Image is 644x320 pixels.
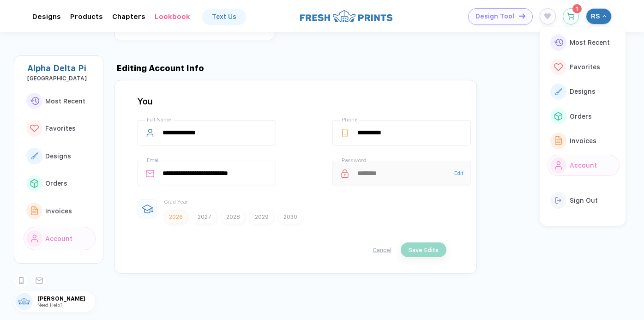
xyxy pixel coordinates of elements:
div: You [138,97,446,106]
span: Most Recent [45,97,85,105]
button: RS [586,8,612,24]
button: link to iconMost Recent [548,32,620,53]
span: Account [45,235,72,242]
div: Editing Account Info [114,63,644,73]
button: link to iconAccount [548,155,620,175]
span: Need Help? [37,302,62,308]
button: 2027 [193,210,217,224]
img: link to icon [554,63,563,71]
sup: 1 [572,4,582,13]
button: 2028 [221,210,245,224]
img: link to icon [31,206,38,215]
div: LookbookToggle dropdown menu chapters [155,12,190,21]
button: link to iconAccount [24,227,96,251]
img: link to icon [554,112,562,121]
span: Orders [45,180,67,187]
span: RS [591,12,600,20]
button: link to iconDesigns [548,81,620,102]
button: link to iconSign Out [548,190,620,211]
img: link to icon [555,136,562,145]
span: Designs [45,152,71,160]
button: link to iconInvoices [548,130,620,151]
button: link to iconOrders [24,172,96,196]
span: 1 [576,6,578,12]
button: Design Toolicon [468,8,533,25]
button: Cancel [373,247,391,254]
img: link to icon [555,161,562,169]
button: Edit [446,161,471,186]
span: Design Tool [475,12,514,20]
span: Invoices [45,207,72,215]
div: Grad Year [164,199,302,205]
span: [PERSON_NAME] [37,296,95,302]
span: Sign Out [570,197,598,204]
div: University of San Diego [27,75,96,82]
span: Account [570,162,597,169]
div: DesignsToggle dropdown menu [32,12,61,21]
span: Designs [570,88,596,95]
img: logo [300,9,392,23]
button: link to iconDesigns [24,144,96,168]
button: link to iconInvoices [24,199,96,223]
div: Alpha Delta Pi [27,63,96,73]
div: ChaptersToggle dropdown menu chapters [112,12,145,21]
button: link to iconOrders [548,106,620,127]
span: Most Recent [570,39,610,46]
button: 2026 [164,210,188,224]
span: Favorites [45,125,76,132]
span: Favorites [570,63,600,71]
img: link to icon [30,125,39,133]
span: Invoices [570,137,596,145]
img: icon [519,13,525,18]
img: link to icon [31,235,38,243]
div: Lookbook [155,12,190,21]
img: link to icon [554,88,562,95]
button: link to iconFavorites [548,57,620,78]
div: Text Us [212,13,236,20]
button: link to iconFavorites [24,116,96,140]
a: Text Us [203,9,246,24]
img: user profile [15,293,33,310]
button: 2029 [250,210,274,224]
button: link to iconMost Recent [24,89,96,113]
span: Orders [570,113,592,120]
img: link to icon [30,152,38,159]
span: Edit [454,170,463,176]
img: link to icon [30,97,39,105]
img: link to icon [554,39,563,47]
div: ProductsToggle dropdown menu [70,12,103,21]
img: link to icon [555,197,562,204]
img: link to icon [30,179,38,187]
button: 2030 [278,210,302,224]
